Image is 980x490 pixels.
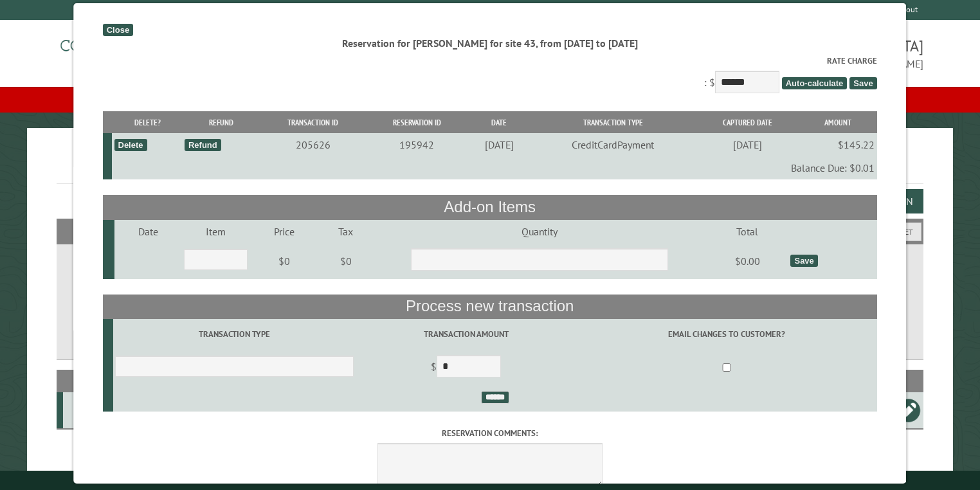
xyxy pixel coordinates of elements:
td: CreditCardPayment [531,133,695,156]
span: Auto-calculate [782,77,848,89]
td: Price [250,220,320,243]
h2: Filters [57,219,924,243]
small: © Campground Commander LLC. All rights reserved. [417,476,563,484]
th: Site [63,370,116,392]
td: [DATE] [467,133,531,156]
th: Refund [183,111,260,134]
td: Quantity [372,220,706,243]
label: Transaction Amount [358,328,575,340]
td: $ [356,350,577,386]
th: Captured Date [696,111,799,134]
td: $0.00 [707,243,789,279]
th: Date [467,111,531,134]
td: 195942 [367,133,468,156]
span: Save [850,77,877,89]
img: Campground Commander [57,25,217,75]
td: Tax [320,220,373,243]
td: Item [182,220,250,243]
td: Date [114,220,182,243]
td: [DATE] [696,133,799,156]
th: Process new transaction [103,295,877,319]
td: Total [707,220,789,243]
div: Save [791,255,818,267]
div: Delete [114,139,147,151]
div: Refund [185,139,221,151]
td: $145.22 [799,133,877,156]
td: $0 [250,243,320,279]
label: Transaction Type [115,328,354,340]
div: 43 [68,404,114,417]
td: Balance Due: $0.01 [113,156,877,179]
label: Rate Charge [103,55,877,67]
th: Delete? [113,111,183,134]
label: Reservation comments: [103,427,877,439]
div: Reservation for [PERSON_NAME] for site 43, from [DATE] to [DATE] [103,36,877,50]
td: 205626 [260,133,367,156]
th: Amount [799,111,877,134]
div: Close [103,24,133,36]
h1: Reservations [57,149,924,184]
div: : $ [103,55,877,96]
td: $0 [320,243,373,279]
th: Reservation ID [367,111,468,134]
label: Email changes to customer? [579,328,875,340]
th: Add-on Items [103,195,877,219]
th: Transaction Type [531,111,695,134]
th: Transaction ID [260,111,367,134]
